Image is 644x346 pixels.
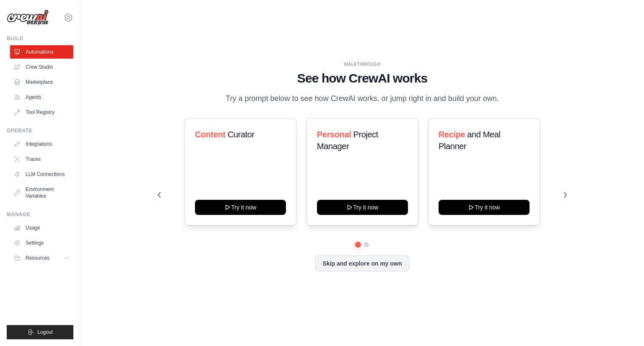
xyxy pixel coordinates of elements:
h1: See how CrewAI works [158,71,567,86]
span: Recipe [439,130,465,139]
button: Try it now [439,200,530,215]
a: Automations [10,45,73,59]
a: LLM Connections [10,168,73,181]
a: Usage [10,221,73,235]
a: Settings [10,236,73,250]
span: and Meal Planner [439,130,500,151]
div: WALKTHROUGH [158,61,567,67]
span: Personal [317,130,351,139]
a: Crew Studio [10,60,73,74]
a: Integrations [10,137,73,151]
div: Operate [7,127,73,134]
a: Traces [10,152,73,166]
button: Resources [10,251,73,265]
div: Build [7,35,73,42]
div: Manage [7,211,73,218]
button: Logout [7,325,73,339]
button: Skip and explore on my own [315,256,409,271]
span: Project Manager [317,130,378,151]
span: Resources [26,255,49,261]
button: Try it now [317,200,408,215]
p: Try a prompt below to see how CrewAI works, or jump right in and build your own. [221,93,503,105]
a: Environment Variables [10,183,73,203]
a: Tool Registry [10,106,73,119]
span: Curator [228,130,254,139]
button: Try it now [195,200,286,215]
img: Logo [7,10,49,26]
span: Logout [37,329,53,336]
a: Agents [10,90,73,104]
iframe: Chat Widget [602,306,644,346]
span: Content [195,130,226,139]
a: Marketplace [10,75,73,89]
